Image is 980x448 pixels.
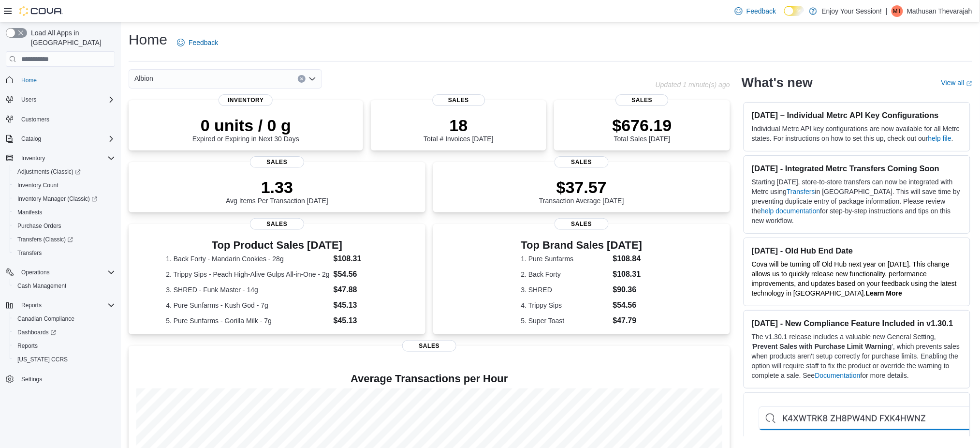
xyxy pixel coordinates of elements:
span: Sales [402,340,456,352]
dt: 1. Back Forty - Mandarin Cookies - 28g [166,254,329,264]
a: Inventory Manager (Classic) [14,193,101,205]
a: Customers [17,114,53,125]
button: Operations [2,266,119,279]
a: help documentation [761,207,820,215]
span: Cova will be turning off Old Hub next year on [DATE]. This change allows us to quickly release ne... [752,260,957,297]
button: Reports [17,299,45,311]
h3: [DATE] - New Compliance Feature Included in v1.30.1 [752,318,962,328]
a: Adjustments (Classic) [14,166,85,178]
dd: $45.13 [334,299,388,311]
span: Operations [21,269,50,276]
span: Cash Management [17,282,66,290]
dd: $54.56 [334,269,388,280]
a: Dashboards [14,327,60,338]
span: Cash Management [14,280,115,292]
span: Purchase Orders [14,220,115,232]
button: Customers [2,112,119,126]
a: Reports [14,340,42,352]
p: 18 [424,116,493,135]
dt: 4. Pure Sunfarms - Kush God - 7g [166,300,329,310]
span: Manifests [17,209,42,216]
a: Transfers (Classic) [10,233,119,246]
span: Adjustments (Classic) [17,168,81,176]
span: Inventory Manager (Classic) [14,193,115,205]
strong: Learn More [866,289,902,297]
span: Feedback [189,38,218,47]
button: Inventory Count [10,179,119,192]
span: Reports [21,301,42,309]
span: Settings [21,375,42,383]
p: The v1.30.1 release includes a valuable new General Setting, ' ', which prevents sales when produ... [752,332,962,380]
span: Operations [17,267,115,278]
dd: $108.84 [613,253,643,265]
a: Settings [17,373,46,385]
strong: Prevent Sales with Purchase Limit Warning [753,343,892,350]
input: Dark Mode [784,6,804,16]
span: Sales [432,94,485,106]
button: Purchase Orders [10,219,119,233]
dd: $108.31 [334,253,388,265]
dt: 2. Back Forty [521,269,609,279]
a: Canadian Compliance [14,313,78,325]
button: Operations [17,267,54,278]
p: $676.19 [613,116,672,135]
h3: [DATE] – Individual Metrc API Key Configurations [752,110,962,120]
span: Adjustments (Classic) [14,166,115,178]
button: Settings [2,372,119,386]
span: Inventory [21,154,45,162]
button: Home [2,73,119,87]
p: Starting [DATE], store-to-store transfers can now be integrated with Metrc using in [GEOGRAPHIC_D... [752,177,962,225]
dd: $108.31 [613,269,643,280]
a: Documentation [815,372,861,379]
span: Customers [17,113,115,125]
div: Expired or Expiring in Next 30 Days [192,116,299,143]
div: Avg Items Per Transaction [DATE] [226,178,328,205]
span: Inventory Count [17,181,59,189]
span: MT [893,5,901,17]
dt: 3. SHRED - Funk Master - 14g [166,285,329,295]
span: Sales [250,156,304,168]
span: Home [17,74,115,86]
span: Catalog [17,133,115,145]
span: Settings [17,373,115,385]
a: Cash Management [14,280,70,292]
span: Washington CCRS [14,354,115,365]
span: Users [21,96,36,104]
button: Open list of options [308,75,316,83]
dd: $54.56 [613,299,643,311]
span: Users [17,94,115,105]
button: Manifests [10,206,119,219]
span: Reports [17,342,38,350]
span: Inventory [17,152,115,164]
a: Adjustments (Classic) [10,165,119,179]
dt: 5. Super Toast [521,316,609,326]
span: Sales [555,218,609,230]
span: Catalog [21,135,41,143]
h2: What's new [742,75,813,90]
span: Transfers (Classic) [14,234,115,245]
span: Canadian Compliance [14,313,115,325]
span: Transfers (Classic) [17,236,73,243]
a: Purchase Orders [14,220,65,232]
dd: $47.88 [334,284,388,296]
a: Transfers (Classic) [14,234,77,245]
span: Inventory Count [14,179,115,191]
a: Dashboards [10,326,119,339]
a: Transfers [787,188,815,195]
button: Clear input [298,75,306,83]
dt: 3. SHRED [521,285,609,295]
p: 0 units / 0 g [192,116,299,135]
a: Home [17,75,41,86]
span: Canadian Compliance [17,315,74,323]
a: Feedback [731,1,780,21]
button: Reports [2,299,119,312]
dd: $45.13 [334,315,388,327]
button: [US_STATE] CCRS [10,353,119,366]
button: Canadian Compliance [10,312,119,326]
p: Updated 1 minute(s) ago [656,81,730,89]
div: Transaction Average [DATE] [539,178,624,205]
span: [US_STATE] CCRS [17,356,68,363]
p: Individual Metrc API key configurations are now available for all Metrc states. For instructions ... [752,124,962,143]
button: Users [17,94,40,105]
p: $37.57 [539,178,624,197]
